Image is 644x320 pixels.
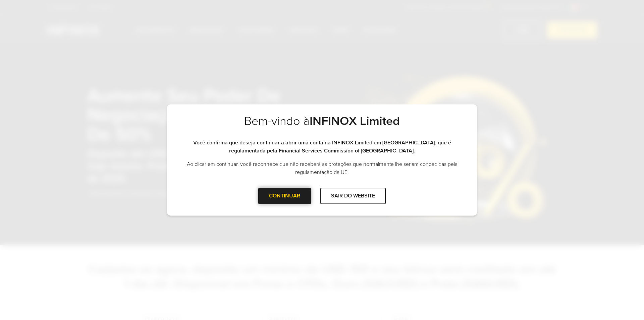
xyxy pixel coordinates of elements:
[180,160,464,176] p: Ao clicar em continuar, você reconhece que não receberá as proteções que normalmente lhe seriam c...
[320,188,386,204] div: SAIR DO WEBSITE
[180,114,464,139] h2: Bem-vindo à
[310,114,400,128] strong: INFINOX Limited
[193,139,451,154] strong: Você confirma que deseja continuar a abrir uma conta na INFINOX Limited em [GEOGRAPHIC_DATA], que...
[258,188,311,204] div: CONTINUAR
